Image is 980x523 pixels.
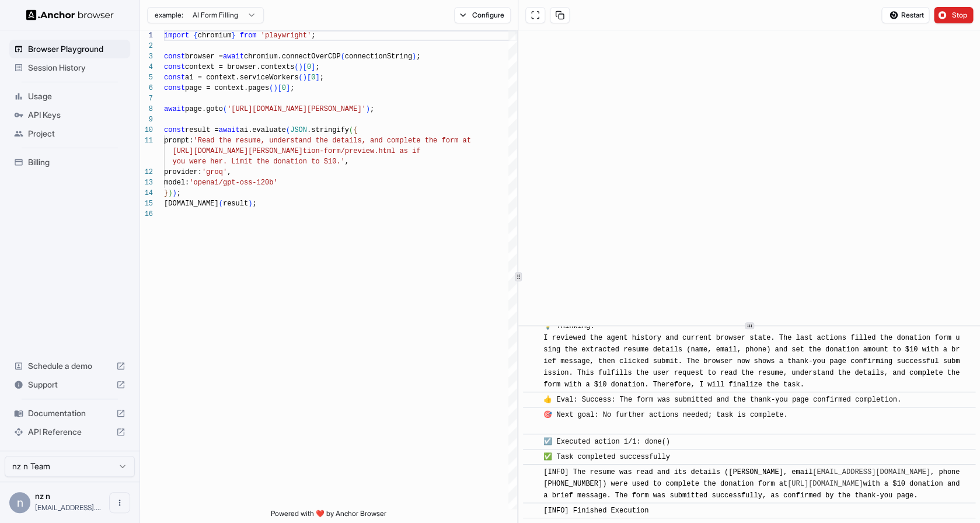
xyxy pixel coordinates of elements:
span: 0 [307,63,311,71]
span: const [164,63,185,71]
span: context = browser.contexts [185,63,294,71]
button: Stop [934,7,973,23]
span: 'groq' [202,168,227,176]
a: [URL][DOMAIN_NAME] [787,480,863,488]
span: browser = [185,53,223,61]
div: 5 [140,72,153,83]
span: ) [172,189,176,197]
span: Browser Playground [28,43,125,55]
span: ​ [529,320,535,332]
div: Browser Playground [9,40,130,58]
span: ] [311,63,315,71]
div: 10 [140,125,153,135]
span: model: [164,179,189,187]
span: ☑️ Executed action 1/1: done() [543,438,670,446]
div: 3 [140,51,153,62]
div: 6 [140,83,153,93]
span: page = context.pages [185,84,269,92]
div: Schedule a demo [9,357,130,375]
span: Support [28,379,111,390]
span: import [164,32,189,40]
span: } [164,189,168,197]
img: Anchor Logo [26,9,114,20]
button: Configure [454,7,511,23]
span: ( [298,74,302,82]
button: Open in full screen [525,7,545,23]
div: 2 [140,41,153,51]
span: Project [28,128,125,140]
span: connectionString [345,53,412,61]
span: ​ [529,436,535,448]
span: Stop [951,11,968,20]
span: Billing [28,156,125,168]
span: example: [155,11,183,20]
span: [ [307,74,311,82]
span: prompt: [164,137,193,145]
span: ai = context.serviceWorkers [185,74,298,82]
span: from [240,32,257,40]
div: Billing [9,153,130,172]
span: const [164,126,185,134]
span: { [193,32,197,40]
span: [INFO] The resume was read and its details ([PERSON_NAME], email , phone [PHONE_NUMBER]) were use... [543,468,964,500]
span: ) [273,84,277,92]
div: Project [9,124,130,143]
span: tion-form/preview.html as if [303,147,421,155]
button: Restart [881,7,929,23]
button: Open menu [109,492,130,513]
div: 4 [140,62,153,72]
span: 0 [311,74,315,82]
span: ✅ Task completed successfully [543,453,670,461]
div: 14 [140,188,153,198]
span: ( [340,53,344,61]
span: ​ [529,466,535,478]
span: ; [252,200,256,208]
span: Documentation [28,407,111,419]
span: ​ [529,394,535,406]
span: ; [311,32,315,40]
div: Usage [9,87,130,106]
span: nznair@icloud.com [35,503,101,512]
span: ( [349,126,353,134]
span: result [223,200,248,208]
span: ( [223,105,227,113]
span: chromium.connectOverCDP [244,53,341,61]
span: ) [303,74,307,82]
span: ( [269,84,273,92]
span: lete the form at [403,137,470,145]
span: Schedule a demo [28,360,111,372]
span: ; [177,189,181,197]
span: 💡 Thinking: I reviewed the agent history and current browser state. The last actions filled the d... [543,322,964,389]
div: 1 [140,30,153,41]
div: 12 [140,167,153,177]
span: ( [219,200,223,208]
span: ) [366,105,370,113]
div: API Reference [9,423,130,441]
span: ] [315,74,319,82]
span: [INFO] Finished Execution [543,507,648,515]
span: 'openai/gpt-oss-120b' [189,179,277,187]
span: ​ [529,505,535,517]
span: ; [319,74,323,82]
span: { [353,126,357,134]
span: const [164,84,185,92]
span: await [219,126,240,134]
span: nz n [35,491,50,501]
span: API Reference [28,426,111,438]
div: API Keys [9,106,130,124]
span: ai.evaluate [240,126,286,134]
span: await [164,105,185,113]
span: result = [185,126,219,134]
span: ) [298,63,302,71]
div: 15 [140,198,153,209]
span: ) [248,200,252,208]
span: [URL][DOMAIN_NAME][PERSON_NAME] [172,147,302,155]
span: Usage [28,90,125,102]
span: JSON [290,126,307,134]
span: ; [315,63,319,71]
div: Support [9,375,130,394]
span: ( [294,63,298,71]
span: const [164,74,185,82]
span: [DOMAIN_NAME] [164,200,219,208]
span: ) [412,53,416,61]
